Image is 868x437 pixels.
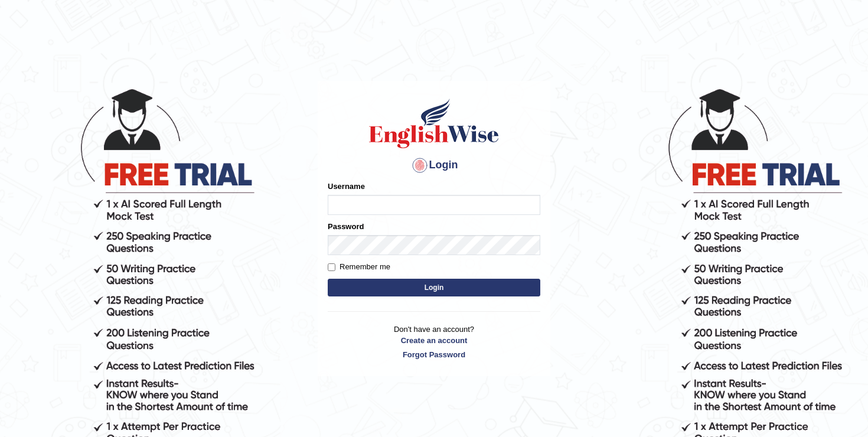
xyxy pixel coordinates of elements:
button: Login [328,279,540,296]
a: Forgot Password [328,349,540,360]
label: Remember me [328,261,390,273]
label: Password [328,221,364,232]
h4: Login [328,156,540,175]
img: Logo of English Wise sign in for intelligent practice with AI [367,97,501,150]
p: Don't have an account? [328,324,540,360]
input: Remember me [328,263,335,271]
label: Username [328,181,365,192]
a: Create an account [328,335,540,346]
